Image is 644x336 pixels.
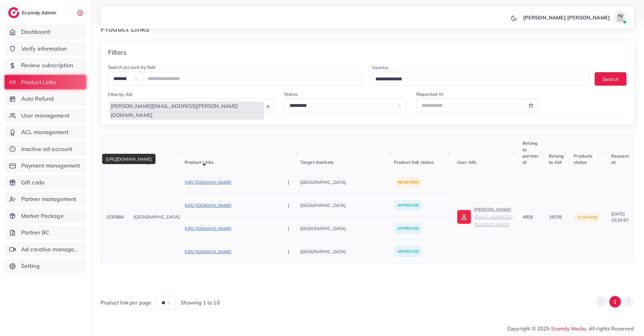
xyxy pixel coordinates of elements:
[181,299,220,306] span: Showing 1 to 10
[185,159,214,165] span: Product Links
[474,206,513,228] p: [PERSON_NAME]
[8,7,19,18] img: logo
[5,175,86,190] a: Gift code
[300,175,394,189] p: [GEOGRAPHIC_DATA]
[8,7,58,18] a: logoEcomdy Admin
[185,225,278,232] p: [URL][DOMAIN_NAME]
[21,195,77,203] span: Partner management
[109,121,265,131] input: Search for option
[266,103,270,110] button: Clear Selected
[394,246,423,257] p: approved
[457,159,476,165] span: User Info
[457,206,513,228] a: [PERSON_NAME][EMAIL_ADDRESS][DOMAIN_NAME]
[5,225,86,240] a: Partner BC
[5,209,86,223] a: Market Package
[5,242,86,257] a: Ad creative management
[5,142,86,156] a: Inactive ad account
[595,72,627,86] button: Search
[474,214,513,227] small: [EMAIL_ADDRESS][DOMAIN_NAME]
[523,140,539,165] span: Belong to partner id
[101,24,154,33] h3: Product Links
[108,48,126,56] h4: Filters
[523,14,610,21] p: [PERSON_NAME] [PERSON_NAME]
[134,213,180,221] p: [GEOGRAPHIC_DATA]
[372,64,388,71] label: Country
[21,212,64,220] span: Market Package
[21,61,73,69] span: Review subscription
[549,214,562,220] span: 19039
[101,299,151,306] span: Product link per page
[21,28,50,36] span: Dashboard
[394,223,423,234] p: approved
[21,95,54,103] span: Auto Refund
[21,112,69,120] span: User management
[394,177,423,188] p: reviewing
[5,42,86,56] a: Verify information
[586,325,634,332] span: , All rights Reserved
[110,102,264,120] span: [PERSON_NAME][EMAIL_ADDRESS][PERSON_NAME][DOMAIN_NAME]
[549,153,564,165] span: Belong to AM
[300,159,334,165] span: Target markets
[21,45,67,53] span: Verify information
[5,125,86,139] a: ACL management
[185,248,278,255] p: [URL][DOMAIN_NAME]
[614,11,627,24] img: avatar
[106,214,124,220] span: 1030884
[108,99,274,112] div: Search for option
[596,296,634,308] ul: Pagination
[300,221,394,235] p: [GEOGRAPHIC_DATA]
[21,228,50,237] span: Partner BC
[577,214,597,220] span: reviewing
[284,91,298,97] label: Status
[523,214,533,220] span: 4958
[300,245,394,259] p: [GEOGRAPHIC_DATA]
[5,192,86,206] a: Partner management
[5,259,86,273] a: Setting
[394,200,423,211] p: approved
[5,25,86,39] a: Dashboard
[21,245,81,253] span: Ad creative management
[108,64,156,70] label: Search account by field
[5,92,86,106] a: Auto Refund
[611,211,628,223] span: [DATE] 15:34:57
[21,178,45,187] span: Gift code
[611,153,629,165] span: Request at
[185,178,278,186] p: [URL][DOMAIN_NAME]
[21,78,56,86] span: Product Links
[21,262,40,270] span: Setting
[574,153,592,165] span: Products status
[457,210,471,224] img: ic-user-info.36bf1079.svg
[108,91,132,98] label: Filter by AM
[5,158,86,173] a: Payment management
[21,145,72,153] span: Inactive ad account
[5,58,86,73] a: Review subscription
[185,202,278,209] p: [URL][DOMAIN_NAME]
[300,198,394,212] p: [GEOGRAPHIC_DATA]
[5,75,86,89] a: Product Links
[394,159,434,165] span: Product link status
[21,128,68,136] span: ACL management
[372,72,590,85] div: Search for option
[22,10,58,16] h2: Ecomdy Admin
[551,325,586,332] a: Ecomdy Media
[520,11,629,24] a: [PERSON_NAME] [PERSON_NAME]avatar
[21,162,80,170] span: Payment management
[416,91,443,97] label: Requested At
[5,108,86,123] a: User management
[373,74,582,84] input: Search for option
[507,325,634,332] span: Copyright © 2025
[609,296,621,308] button: Go to page 1
[102,154,156,164] div: [URL][DOMAIN_NAME]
